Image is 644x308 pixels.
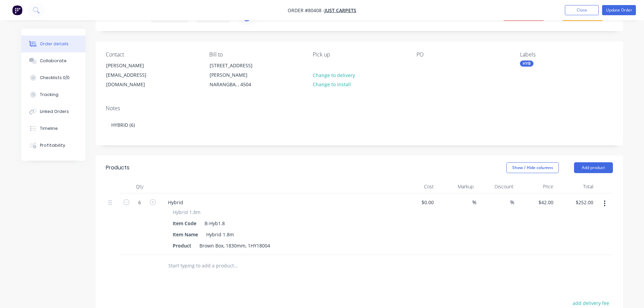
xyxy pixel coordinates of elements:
div: Brown Box, 1830mm, 1HY18004 [197,241,273,251]
div: [PERSON_NAME][EMAIL_ADDRESS][DOMAIN_NAME] [100,61,168,90]
button: Profitability [21,137,86,154]
div: NARANGBA, , 4504 [210,80,266,89]
div: Bill to [209,51,302,58]
div: Product [170,241,194,251]
div: Hybrid 1.8m [204,230,237,239]
div: B-Hyb1.8 [202,218,228,228]
div: Cost [397,180,436,193]
div: Checklists 0/0 [40,75,70,81]
div: Order details [40,41,69,47]
div: Linked Orders [40,109,69,115]
div: Pick up [313,51,405,58]
div: Hybrid [163,197,189,207]
div: Notes [106,105,613,112]
div: Discount [476,180,516,193]
span: % [510,198,514,206]
button: Close [565,5,599,15]
div: Products [106,164,129,172]
img: Factory [12,5,22,15]
div: Markup [436,180,476,193]
button: Linked Orders [21,103,86,120]
div: Labels [520,51,613,58]
div: HYB [520,61,533,67]
div: Item Code [170,218,199,228]
div: [STREET_ADDRESS][PERSON_NAME]NARANGBA, , 4504 [204,61,271,90]
button: Change to install [309,80,354,89]
button: Add product [574,162,613,173]
div: Item Name [170,230,201,239]
a: Just Carpets [325,7,356,14]
button: Show / Hide columns [506,162,559,173]
span: % [472,198,476,206]
div: Qty [119,180,160,193]
div: PO [416,51,509,58]
button: Change to delivery [309,70,358,79]
button: Tracking [21,86,86,103]
input: Start typing to add a product... [168,259,303,273]
button: Checklists 0/0 [21,69,86,86]
button: Collaborate [21,52,86,69]
div: [PERSON_NAME] [106,61,162,70]
button: Order details [21,35,86,52]
span: Order #80408 - [288,7,325,14]
button: add delivery fee [569,299,613,308]
div: HYBRID (6) [106,115,613,135]
div: Timeline [40,125,58,132]
div: Collaborate [40,58,67,64]
button: Update Order [602,5,636,15]
div: Price [516,180,556,193]
div: Contact [106,51,198,58]
div: Total [556,180,596,193]
div: Profitability [40,142,65,148]
div: Tracking [40,92,58,98]
div: [STREET_ADDRESS][PERSON_NAME] [210,61,266,80]
button: Timeline [21,120,86,137]
div: [EMAIL_ADDRESS][DOMAIN_NAME] [106,70,162,89]
span: Hybrid 1.8m [173,209,200,216]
